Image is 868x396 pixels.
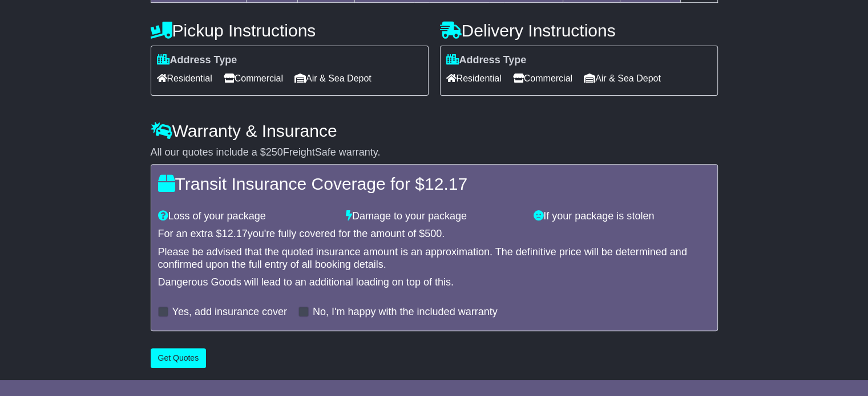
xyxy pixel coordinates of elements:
div: Loss of your package [152,210,340,223]
span: 500 [425,228,442,239]
div: For an extra $ you're fully covered for the amount of $ . [158,228,710,240]
h4: Warranty & Insurance [151,121,718,140]
span: Residential [157,70,212,87]
div: Damage to your package [340,210,528,223]
span: 250 [266,146,283,158]
div: Please be advised that the quoted insurance amount is an approximation. The definitive price will... [158,246,710,271]
div: Dangerous Goods will lead to an additional loading on top of this. [158,276,710,289]
label: Address Type [157,54,237,67]
span: Commercial [224,70,283,87]
span: Air & Sea Depot [584,70,661,87]
div: If your package is stolen [528,210,716,223]
label: Address Type [446,54,527,67]
button: Get Quotes [151,348,207,368]
span: Air & Sea Depot [294,70,372,87]
label: No, I'm happy with the included warranty [313,306,498,319]
span: 12.17 [425,174,467,193]
span: Commercial [513,70,572,87]
h4: Delivery Instructions [440,21,718,40]
label: Yes, add insurance cover [172,306,287,319]
h4: Pickup Instructions [151,21,429,40]
span: 12.17 [222,228,248,239]
h4: Transit Insurance Coverage for $ [158,174,710,193]
div: All our quotes include a $ FreightSafe warranty. [151,146,718,159]
span: Residential [446,70,502,87]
